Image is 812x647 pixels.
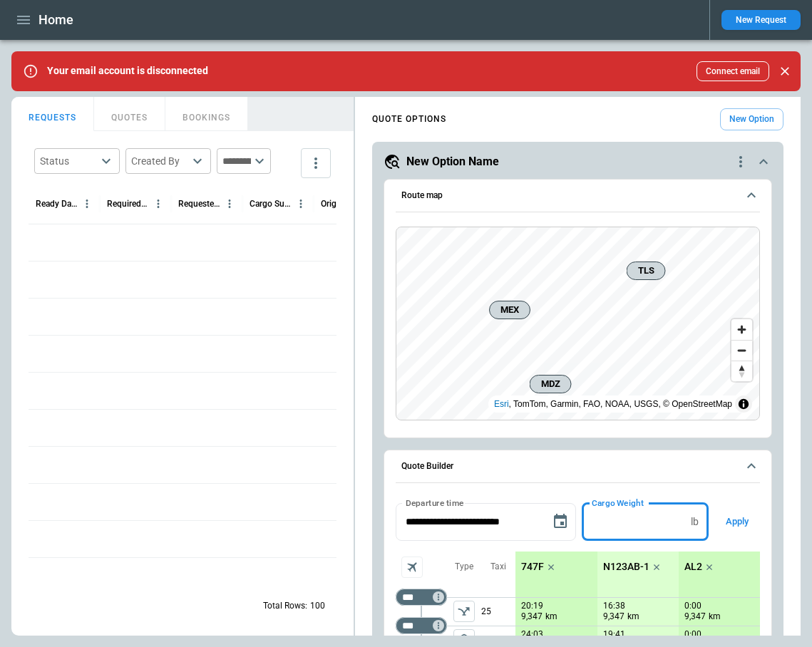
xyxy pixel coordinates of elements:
[263,600,307,612] p: Total Rows:
[603,561,649,573] p: N123AB-1
[684,629,701,640] p: 0:00
[455,561,473,573] p: Type
[521,629,543,640] p: 24:03
[453,601,475,622] span: Type of sector
[732,153,749,170] div: quote-option-actions
[107,199,149,209] div: Required Date & Time (UTC+03:00)
[691,516,699,528] p: lb
[292,195,310,213] button: Cargo Summary column menu
[310,600,325,612] p: 100
[372,116,446,123] h4: QUOTE OPTIONS
[603,611,625,623] p: 9,347
[47,65,208,77] p: Your email account is disconnected
[603,601,625,611] p: 16:38
[720,108,783,130] button: New Option
[165,97,248,131] button: BOOKINGS
[406,154,499,170] h5: New Option Name
[396,617,447,634] div: Too short
[396,450,760,483] button: Quote Builder
[78,195,96,213] button: Ready Date & Time (UTC+03:00) column menu
[775,56,795,87] div: dismiss
[11,97,94,131] button: REQUESTS
[131,154,188,168] div: Created By
[494,399,509,409] a: Esri
[633,264,659,278] span: TLS
[94,97,165,131] button: QUOTES
[401,191,443,200] h6: Route map
[36,199,78,209] div: Ready Date & Time (UTC+03:00)
[521,561,544,573] p: 747F
[396,180,760,212] button: Route map
[301,148,331,178] button: more
[401,557,423,578] span: Aircraft selection
[38,11,73,29] h1: Home
[536,377,565,391] span: MDZ
[721,10,801,30] button: New Request
[735,395,752,413] summary: Toggle attribution
[321,199,344,209] div: Origin
[731,319,752,340] button: Zoom in
[684,601,701,611] p: 0:00
[149,195,168,213] button: Required Date & Time (UTC+03:00) column menu
[521,611,543,623] p: 9,347
[603,629,625,640] p: 19:41
[401,462,453,471] h6: Quote Builder
[396,227,759,420] canvas: Map
[546,507,575,536] button: Choose date, selected date is Sep 5, 2025
[457,633,471,647] span: package_2
[545,611,557,623] p: km
[178,199,220,209] div: Requested Route
[521,601,543,611] p: 20:19
[40,154,97,168] div: Status
[490,561,506,573] p: Taxi
[453,601,475,622] button: left aligned
[684,561,702,573] p: AL2
[627,611,639,623] p: km
[592,497,644,509] label: Cargo Weight
[495,303,524,317] span: MEX
[250,199,292,209] div: Cargo Summary
[220,195,239,213] button: Requested Route column menu
[396,227,760,420] div: Route map
[684,611,706,623] p: 9,347
[775,61,795,81] button: Close
[697,61,769,81] button: Connect email
[481,598,515,626] p: 25
[731,361,752,381] button: Reset bearing to north
[384,153,772,170] button: New Option Namequote-option-actions
[709,611,721,623] p: km
[714,503,760,541] button: Apply
[731,340,752,361] button: Zoom out
[396,589,447,606] div: Too short
[494,397,732,411] div: , TomTom, Garmin, FAO, NOAA, USGS, © OpenStreetMap
[406,497,464,509] label: Departure time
